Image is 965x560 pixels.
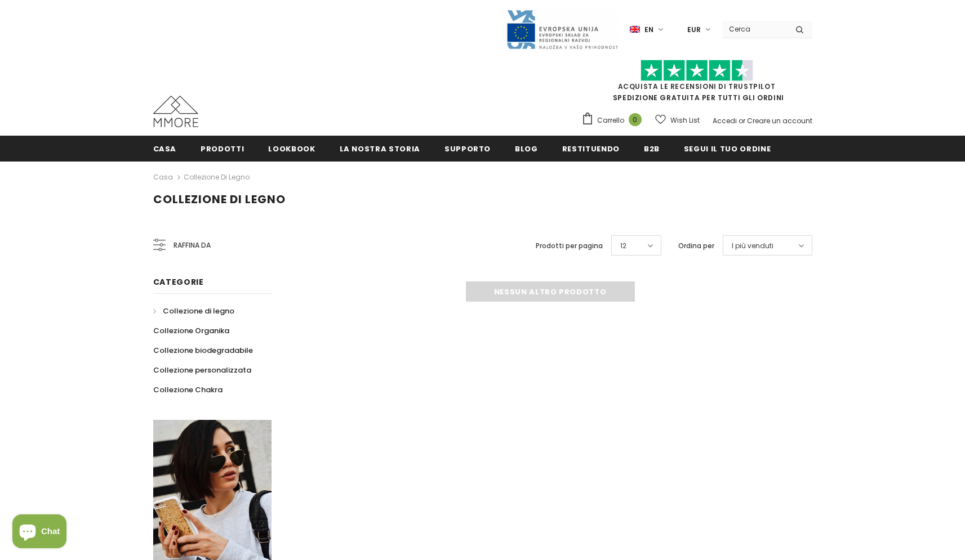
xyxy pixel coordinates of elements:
span: EUR [687,24,701,35]
span: Collezione Organika [153,325,229,336]
a: Casa [153,171,173,184]
span: Wish List [670,115,700,126]
span: B2B [644,144,660,154]
img: Fidati di Pilot Stars [641,60,753,82]
a: Blog [515,136,538,161]
a: Segui il tuo ordine [684,136,771,161]
span: I più venduti [732,240,773,252]
a: Collezione di legno [153,301,234,321]
a: Accedi [713,116,737,126]
a: Collezione Chakra [153,380,223,400]
span: en [644,24,653,35]
a: Collezione di legno [184,172,250,182]
a: Casa [153,136,177,161]
a: Lookbook [268,136,315,161]
span: Blog [515,144,538,154]
inbox-online-store-chat: Shopify online store chat [9,514,70,551]
label: Ordina per [678,240,714,252]
a: B2B [644,136,660,161]
a: Carrello 0 [581,112,647,129]
img: Casi MMORE [153,96,198,127]
img: Javni Razpis [506,9,619,50]
span: supporto [444,144,491,154]
span: Collezione biodegradabile [153,345,253,356]
img: i-lang-1.png [630,25,640,34]
span: Categorie [153,276,204,288]
span: Restituendo [562,144,620,154]
span: Collezione Chakra [153,384,223,395]
span: SPEDIZIONE GRATUITA PER TUTTI GLI ORDINI [581,65,812,102]
a: Javni Razpis [506,24,619,34]
a: La nostra storia [340,136,420,161]
span: Raffina da [174,239,211,252]
span: Collezione di legno [163,306,234,316]
a: supporto [444,136,491,161]
span: 0 [629,113,642,126]
span: La nostra storia [340,144,420,154]
a: Creare un account [747,116,812,126]
span: Lookbook [268,144,315,154]
a: Wish List [655,110,700,130]
span: Collezione personalizzata [153,365,251,375]
a: Collezione Organika [153,321,229,341]
span: Casa [153,144,177,154]
a: Collezione personalizzata [153,360,251,380]
span: or [739,116,745,126]
a: Acquista le recensioni di TrustPilot [618,82,776,91]
a: Restituendo [562,136,620,161]
label: Prodotti per pagina [536,240,603,252]
a: Collezione biodegradabile [153,341,253,360]
span: Segui il tuo ordine [684,144,771,154]
span: Collezione di legno [153,191,286,207]
span: Carrello [597,115,624,126]
span: 12 [620,240,626,252]
span: Prodotti [201,144,244,154]
input: Search Site [722,21,787,37]
a: Prodotti [201,136,244,161]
